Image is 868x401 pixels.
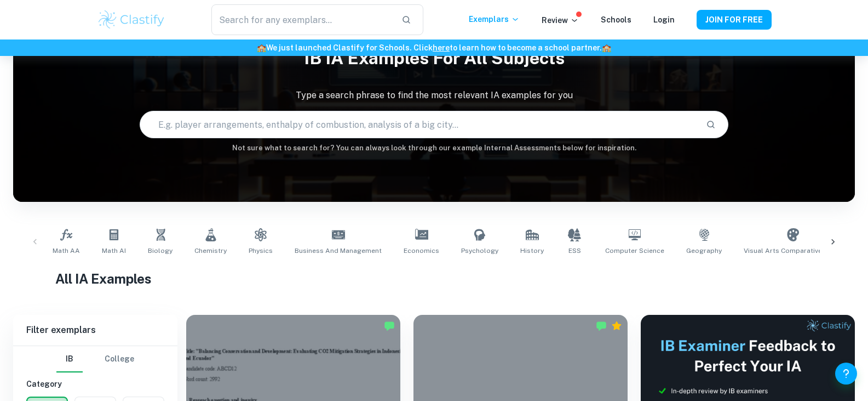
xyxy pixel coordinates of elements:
span: Math AI [102,246,126,256]
img: Marked [384,320,395,331]
div: Filter type choice [56,346,134,372]
span: Visual Arts Comparative Study [744,246,842,256]
button: Search [702,115,720,134]
span: 🏫 [257,43,266,52]
button: College [105,346,134,372]
span: ESS [568,246,581,256]
img: Clastify logo [97,9,166,31]
span: Business and Management [295,246,382,256]
h6: Not sure what to search for? You can always look through our example Internal Assessments below f... [13,143,855,154]
img: Marked [596,320,607,331]
a: Login [653,15,675,24]
button: JOIN FOR FREE [697,10,772,30]
span: Math AA [53,246,80,256]
div: Premium [611,320,622,331]
button: Help and Feedback [835,363,857,385]
a: here [433,43,450,52]
span: Economics [404,246,439,256]
span: Chemistry [194,246,227,256]
h6: We just launched Clastify for Schools. Click to learn how to become a school partner. [2,42,866,54]
button: IB [56,346,83,372]
p: Exemplars [469,13,520,25]
h6: Category [26,378,164,390]
input: E.g. player arrangements, enthalpy of combustion, analysis of a big city... [140,109,698,140]
p: Type a search phrase to find the most relevant IA examples for you [13,89,855,102]
span: Physics [249,246,273,256]
h1: All IA Examples [55,269,813,289]
span: Geography [686,246,722,256]
p: Review [542,14,579,26]
a: Schools [601,15,631,24]
span: Computer Science [605,246,664,256]
input: Search for any exemplars... [211,4,392,35]
span: Biology [148,246,173,256]
span: 🏫 [602,43,611,52]
span: Psychology [461,246,498,256]
span: History [520,246,544,256]
h1: IB IA examples for all subjects [13,41,855,76]
h6: Filter exemplars [13,315,177,346]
